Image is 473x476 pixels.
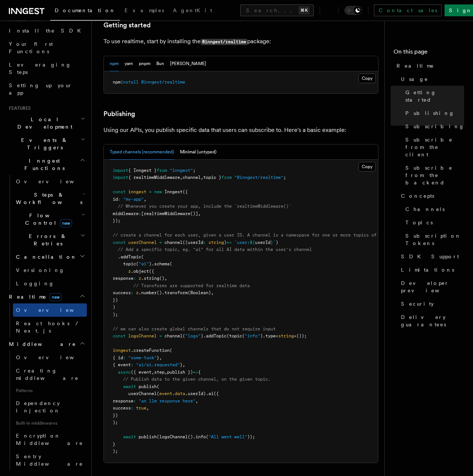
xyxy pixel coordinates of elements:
[13,191,82,206] span: Steps & Workflows
[206,391,214,396] span: .ai
[113,305,115,310] span: )
[139,276,141,281] span: z
[131,348,170,353] span: .createFunction
[103,20,151,30] a: Getting started
[113,240,126,245] span: const
[405,89,464,103] span: Getting started
[9,82,72,96] span: Setting up your app
[131,290,133,295] span: :
[139,290,157,295] span: .number
[9,28,85,34] span: Install the SDK
[180,362,183,367] span: }
[13,212,81,227] span: Flow Control
[113,197,118,202] span: id
[283,175,286,180] span: ;
[113,442,115,447] span: }
[170,56,206,71] button: [PERSON_NAME]
[131,370,152,375] span: ({ event
[128,333,157,339] span: logsChannel
[113,355,123,360] span: { id
[401,300,434,307] span: Security
[149,189,152,194] span: =
[154,370,164,375] span: step
[144,211,190,216] span: realtimeMiddleware
[128,240,157,245] span: userChannel
[103,109,135,119] a: Publishing
[131,362,133,367] span: :
[152,261,170,266] span: .schema
[358,162,376,171] button: Copy
[113,348,131,353] span: inngest
[6,105,31,111] span: Features
[211,290,214,295] span: ,
[193,168,195,173] span: ;
[398,276,464,297] a: Developer preview
[398,297,464,310] a: Security
[139,261,149,266] span: "ai"
[185,391,206,396] span: .userId)
[401,313,464,328] span: Delivery guarantees
[13,175,87,188] a: Overview
[299,7,309,14] kbd: ⌘K
[227,333,229,339] span: (
[125,56,133,71] button: yarn
[206,434,208,439] span: (
[402,106,464,120] a: Publishing
[344,6,362,15] button: Toggle dark mode
[118,254,141,259] span: .addTopic
[6,340,76,348] span: Middleware
[170,261,172,266] span: (
[6,113,87,133] button: Local Development
[397,62,434,69] span: Realtime
[193,434,206,439] span: .info
[159,240,162,245] span: =
[16,267,65,273] span: Versioning
[169,2,217,20] a: AgentKit
[133,276,136,281] span: :
[164,240,183,245] span: channel
[159,355,162,360] span: ,
[214,391,219,396] span: ({
[240,4,314,16] button: Search...⌘K
[245,333,260,339] span: "info"
[113,333,126,339] span: const
[175,391,185,396] span: data
[13,232,80,247] span: Errors & Retries
[125,7,164,13] span: Examples
[128,168,157,173] span: { Inngest }
[110,144,174,160] button: Typed channels (recommended)
[157,434,159,439] span: (
[13,188,87,209] button: Steps & Workflows
[401,192,434,200] span: Concepts
[167,370,193,375] span: publish })
[113,175,128,180] span: import
[113,218,120,223] span: });
[374,4,442,16] a: Contact sales
[405,232,464,247] span: Subscription Tokens
[157,384,159,389] span: (
[183,362,185,367] span: ,
[193,370,198,375] span: =>
[149,261,152,266] span: )
[113,189,126,194] span: const
[6,337,87,351] button: Middleware
[401,253,459,260] span: SDK Support
[113,312,118,317] span: );
[6,24,87,37] a: Install the SDK
[156,56,164,71] button: Bun
[188,434,193,439] span: ()
[131,269,149,274] span: .object
[141,211,144,216] span: [
[250,240,255,245] span: ${
[16,354,92,360] span: Overview
[113,232,400,238] span: // create a channel for each user, given a user ID. A channel is a namespace for one or more topi...
[152,370,154,375] span: ,
[398,189,464,203] a: Concepts
[13,263,87,277] a: Versioning
[139,211,141,216] span: :
[398,250,464,263] a: SDK Support
[183,189,188,194] span: ({
[113,398,133,404] span: response
[164,333,183,339] span: channel
[6,79,87,99] a: Setting up your app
